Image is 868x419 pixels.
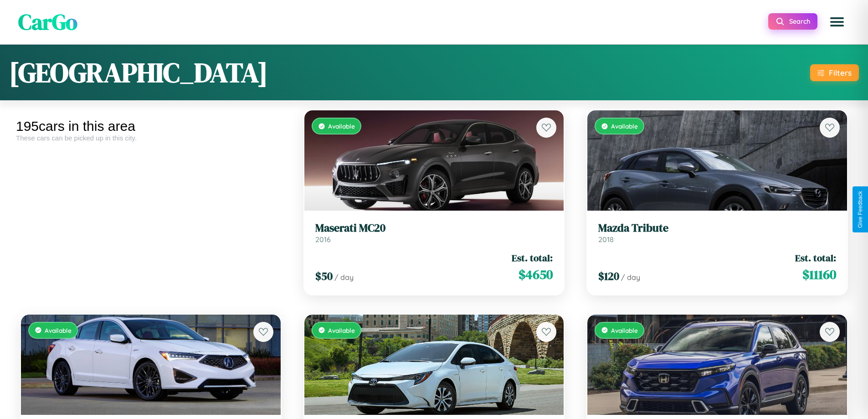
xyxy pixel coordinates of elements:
[829,68,852,78] div: Filters
[795,251,836,264] span: Est. total:
[598,269,619,284] span: $ 120
[519,265,553,284] span: $ 4650
[598,222,836,244] a: Mazda Tribute2018
[598,235,614,244] span: 2018
[315,269,333,284] span: $ 50
[315,222,553,244] a: Maserati MC202016
[45,326,72,334] span: Available
[598,222,836,235] h3: Mazda Tribute
[16,119,286,134] div: 195 cars in this area
[810,64,859,81] button: Filters
[768,13,817,30] button: Search
[824,9,850,35] button: Open menu
[857,191,863,228] div: Give Feedback
[9,54,268,91] h1: [GEOGRAPHIC_DATA]
[611,326,638,334] span: Available
[328,122,355,130] span: Available
[315,222,553,235] h3: Maserati MC20
[315,235,331,244] span: 2016
[512,251,553,264] span: Est. total:
[621,273,640,282] span: / day
[328,326,355,334] span: Available
[611,122,638,130] span: Available
[18,7,77,37] span: CarGo
[334,273,354,282] span: / day
[802,265,836,284] span: $ 11160
[789,17,810,26] span: Search
[16,134,286,142] div: These cars can be picked up in this city.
